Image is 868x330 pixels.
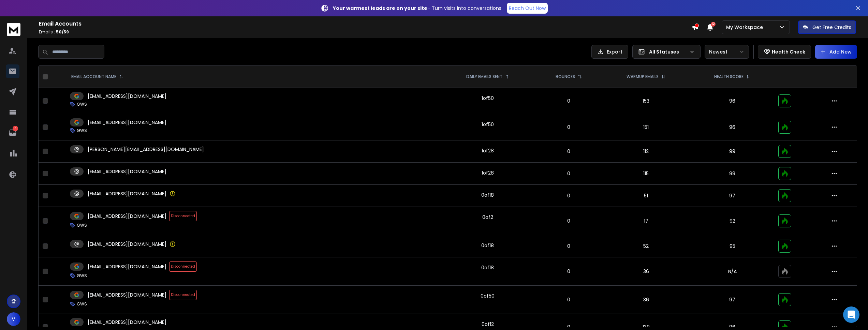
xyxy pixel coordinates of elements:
div: 1 of 28 [482,147,494,154]
div: 0 of 12 [482,321,494,328]
td: 151 [602,114,690,140]
p: Get Free Credits [812,24,851,31]
button: Newest [705,45,749,59]
button: Get Free Credits [798,20,856,34]
strong: Your warmest leads are on your site [333,5,427,12]
p: [EMAIL_ADDRESS][DOMAIN_NAME] [88,263,166,270]
span: Disconnected [169,261,197,272]
p: N/A [694,268,770,275]
p: [EMAIL_ADDRESS][DOMAIN_NAME] [88,93,166,100]
div: 0 of 18 [481,242,494,249]
p: – Turn visits into conversations [333,5,501,12]
div: 0 of 2 [482,214,493,221]
td: 36 [602,286,690,314]
p: 5 [13,126,18,131]
p: 0 [540,170,598,177]
div: 1 of 28 [482,169,494,176]
p: Health Check [772,48,805,55]
p: 0 [540,192,598,199]
td: 92 [690,207,774,235]
div: 0 of 18 [481,264,494,271]
p: 0 [540,124,598,131]
img: logo [7,23,20,36]
div: Open Intercom Messenger [843,306,859,323]
td: 96 [690,114,774,140]
div: 1 of 50 [482,121,494,128]
td: 52 [602,235,690,257]
td: 115 [602,163,690,185]
p: 0 [540,217,598,224]
h1: Email Accounts [39,20,692,28]
p: WARMUP EMAILS [627,74,659,79]
p: [EMAIL_ADDRESS][DOMAIN_NAME] [88,190,166,197]
p: GWS [77,102,87,107]
p: 0 [540,243,598,250]
button: V [7,312,20,326]
td: 97 [690,185,774,207]
div: EMAIL ACCOUNT NAME [71,74,123,79]
td: 97 [690,286,774,314]
p: [EMAIL_ADDRESS][DOMAIN_NAME] [88,213,166,220]
a: Reach Out Now [507,3,548,14]
td: 99 [690,140,774,163]
p: [PERSON_NAME][EMAIL_ADDRESS][DOMAIN_NAME] [88,146,204,153]
button: Add New [815,45,857,59]
a: 5 [6,126,19,139]
span: Disconnected [169,290,197,300]
span: Disconnected [169,211,197,221]
p: [EMAIL_ADDRESS][DOMAIN_NAME] [88,241,166,247]
td: 112 [602,140,690,163]
p: [EMAIL_ADDRESS][DOMAIN_NAME] [88,119,166,126]
td: 17 [602,207,690,235]
div: 0 of 50 [481,292,495,299]
span: 12 [711,22,716,27]
div: 1 of 50 [482,95,494,102]
td: 153 [602,88,690,114]
td: 95 [690,235,774,257]
p: HEALTH SCORE [714,74,744,79]
p: 0 [540,268,598,275]
p: All Statuses [649,48,687,55]
p: BOUNCES [556,74,575,79]
td: 51 [602,185,690,207]
p: [EMAIL_ADDRESS][DOMAIN_NAME] [88,319,166,326]
p: 0 [540,97,598,104]
p: GWS [77,273,87,279]
span: 50 / 59 [56,29,69,35]
p: [EMAIL_ADDRESS][DOMAIN_NAME] [88,291,166,298]
p: [EMAIL_ADDRESS][DOMAIN_NAME] [88,168,166,175]
button: Health Check [758,45,811,59]
button: Export [591,45,628,59]
p: Emails : [39,29,692,35]
p: GWS [77,301,87,307]
p: 0 [540,148,598,155]
p: DAILY EMAILS SENT [466,74,502,79]
td: 36 [602,257,690,286]
td: 96 [690,88,774,114]
p: Reach Out Now [509,5,546,12]
div: 0 of 18 [481,192,494,198]
p: GWS [77,223,87,228]
p: GWS [77,128,87,133]
td: 99 [690,163,774,185]
p: 0 [540,296,598,303]
p: My Workspace [726,24,766,31]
